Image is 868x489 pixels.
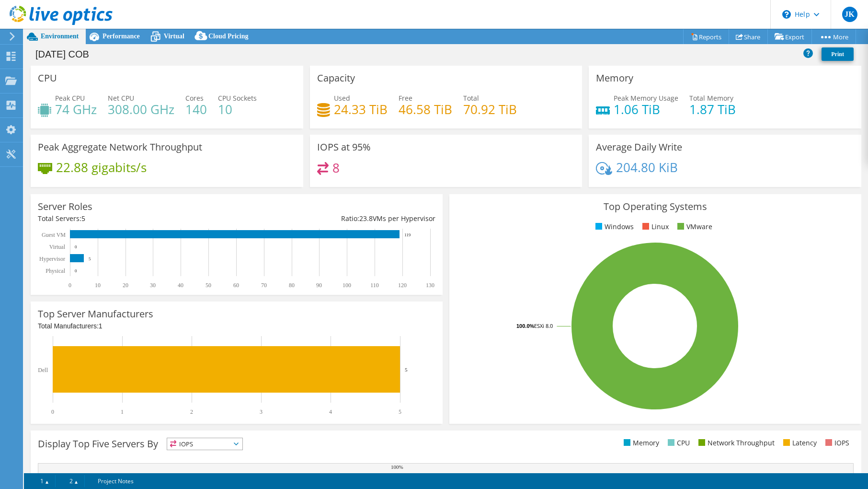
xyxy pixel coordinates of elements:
span: Total Memory [689,93,733,103]
text: 0 [75,244,77,249]
span: Peak CPU [55,93,85,103]
tspan: ESXi 8.0 [534,322,553,329]
text: 130 [426,282,434,289]
text: 4 [329,408,332,415]
span: Cloud Pricing [219,32,263,41]
text: 60 [233,282,239,289]
h3: IOPS at 95% [317,142,371,152]
text: 110 [370,282,379,289]
h4: 1.06 TiB [614,104,678,115]
span: 1 [99,321,103,330]
a: Share [729,29,768,44]
li: CPU [665,438,690,448]
text: 100 [343,282,351,289]
text: 70 [261,282,267,289]
span: Performance [107,32,149,41]
h4: 8 [332,163,340,173]
a: Project Notes [84,475,140,487]
h3: Peak Aggregate Network Throughput [38,142,202,152]
text: 30 [150,282,156,289]
text: 50 [206,282,211,289]
svg: \n [782,10,791,19]
li: Memory [621,438,659,448]
span: Free [399,93,412,103]
span: 23.8 [359,214,373,223]
h3: Average Daily Write [596,142,682,152]
h4: 308.00 GHz [108,104,174,115]
li: Windows [593,221,634,232]
h4: 22.88 gigabits/s [56,162,147,173]
a: Reports [683,29,729,44]
text: Hypervisor [39,256,65,262]
li: Network Throughput [696,438,775,448]
text: Virtual [49,244,66,250]
text: Physical [46,268,65,274]
text: Dell [38,367,48,373]
h4: 46.58 TiB [399,104,452,115]
li: IOPS [823,438,849,448]
text: 0 [75,268,77,273]
span: Environment [41,32,83,41]
li: Latency [781,438,817,448]
text: 5 [89,256,91,261]
span: Virtual [173,32,195,41]
text: 10 [95,282,101,289]
text: 3 [260,408,263,415]
a: 2 [55,475,85,487]
text: 20 [123,282,128,289]
text: 40 [178,282,183,289]
h1: [DATE] COB [31,49,100,59]
span: CPU Sockets [218,93,257,103]
text: 5 [405,367,408,373]
li: VMware [675,221,712,232]
h4: 74 GHz [55,104,97,115]
text: 90 [316,282,322,289]
h3: Capacity [317,73,355,83]
h4: 10 [218,104,257,115]
text: 1 [121,408,124,415]
a: More [811,29,856,44]
span: Peak Memory Usage [614,93,678,103]
text: 2 [190,408,193,415]
div: Total Servers: [38,213,237,224]
h4: 24.33 TiB [334,104,388,115]
text: 0 [69,282,71,289]
text: 120 [398,282,407,289]
a: 1 [26,475,56,487]
h3: Top Server Manufacturers [38,309,153,319]
h4: 204.80 KiB [616,162,678,173]
span: Net CPU [108,93,134,103]
h3: Server Roles [38,201,92,212]
h4: Total Manufacturers: [38,321,435,331]
text: 119 [404,233,411,237]
text: 80 [289,282,295,289]
span: 5 [81,214,85,223]
h4: 140 [185,104,207,115]
span: Used [334,93,350,103]
h3: Memory [596,73,633,83]
text: 5 [399,408,401,415]
span: Cores [185,93,204,103]
text: 100% [391,464,403,470]
tspan: 100.0% [516,322,534,329]
span: IOPS [167,438,242,450]
h4: 1.87 TiB [689,104,736,115]
text: Guest VM [42,232,66,238]
span: JK [842,7,857,22]
text: 0 [51,408,54,415]
span: Total [463,93,479,103]
a: Print [821,47,854,61]
li: Linux [640,221,669,232]
h3: Top Operating Systems [457,201,854,212]
h4: 70.92 TiB [463,104,517,115]
a: Export [767,29,812,44]
h3: CPU [38,73,57,83]
div: Ratio: VMs per Hypervisor [237,213,435,224]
